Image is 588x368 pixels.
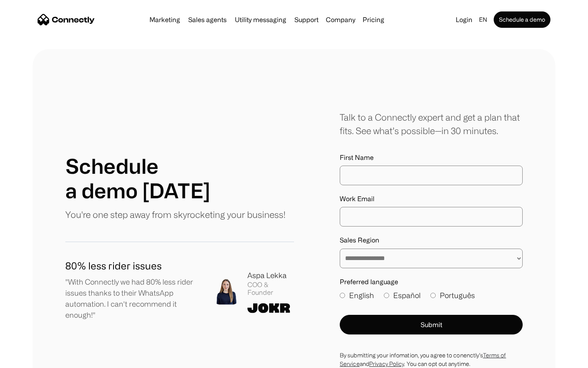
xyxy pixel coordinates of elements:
a: Support [291,16,322,23]
button: Submit [340,315,523,334]
label: Español [384,290,421,301]
label: Sales Region [340,236,523,244]
p: "With Connectly we had 80% less rider issues thanks to their WhatsApp automation. I can't recomme... [65,276,200,321]
input: English [340,293,345,298]
label: English [340,290,374,301]
div: By submitting your infomation, you agree to conenctly’s and . You can opt out anytime. [340,351,523,368]
div: COO & Founder [247,281,294,296]
div: Company [326,14,355,25]
label: Work Email [340,195,523,203]
h1: Schedule a demo [DATE] [65,154,210,203]
ul: Language list [16,354,49,365]
a: Privacy Policy [369,361,404,367]
a: Schedule a demo [494,11,550,28]
input: Español [384,293,389,298]
label: Português [430,290,475,301]
div: Talk to a Connectly expert and get a plan that fits. See what’s possible—in 30 minutes. [340,110,523,137]
a: Terms of Service [340,352,506,367]
div: Aspa Lekka [247,270,294,281]
label: First Name [340,154,523,162]
label: Preferred language [340,278,523,286]
a: Login [452,14,476,25]
h1: 80% less rider issues [65,258,200,273]
a: Sales agents [185,16,230,23]
a: Pricing [359,16,388,23]
div: en [479,14,487,25]
a: Marketing [146,16,183,23]
aside: Language selected: English [8,353,49,365]
p: You're one step away from skyrocketing your business! [65,208,285,221]
a: Utility messaging [232,16,290,23]
input: Português [430,293,436,298]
